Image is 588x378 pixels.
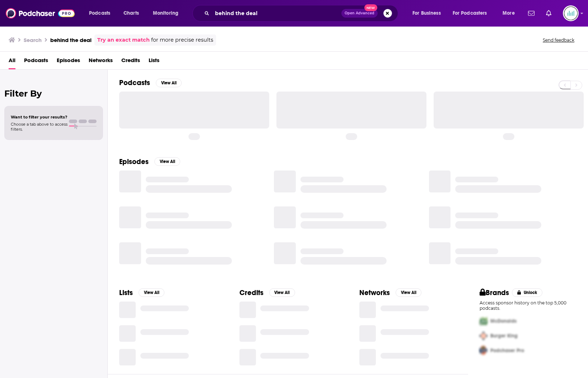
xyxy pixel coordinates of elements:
[503,8,515,18] span: More
[239,288,295,297] a: CreditsView All
[541,37,577,43] button: Send feedback
[119,157,180,166] a: EpisodesView All
[6,6,75,20] img: Podchaser - Follow, Share and Rate Podcasts
[57,55,80,69] a: Episodes
[477,328,490,343] img: Second Pro Logo
[453,8,487,18] span: For Podcasters
[490,318,517,324] span: McDonalds
[563,5,579,21] img: User Profile
[341,9,378,18] button: Open AdvancedNew
[239,288,263,297] h2: Credits
[490,347,524,354] span: Podchaser Pro
[149,55,159,69] a: Lists
[148,8,188,19] button: open menu
[24,55,48,69] a: Podcasts
[359,288,390,297] h2: Networks
[477,343,490,358] img: Third Pro Logo
[119,78,182,87] a: PodcastsView All
[119,157,149,166] h2: Episodes
[512,288,542,297] button: Unlock
[364,4,377,11] span: New
[97,36,150,44] a: Try an exact match
[563,5,579,21] button: Show profile menu
[563,5,579,21] span: Logged in as podglomerate
[359,288,421,297] a: NetworksView All
[89,55,113,69] a: Networks
[156,79,182,87] button: View All
[396,288,421,297] button: View All
[84,8,120,19] button: open menu
[525,7,537,19] a: Show notifications dropdown
[11,122,67,132] span: Choose a tab above to access filters.
[119,8,143,19] a: Charts
[119,288,133,297] h2: Lists
[9,55,15,69] a: All
[543,7,554,19] a: Show notifications dropdown
[477,314,490,328] img: First Pro Logo
[498,8,524,19] button: open menu
[139,288,164,297] button: View All
[119,78,150,87] h2: Podcasts
[407,8,450,19] button: open menu
[121,55,140,69] a: Credits
[412,8,441,18] span: For Business
[448,8,498,19] button: open menu
[212,8,341,19] input: Search podcasts, credits, & more...
[11,115,67,120] span: Want to filter your results?
[4,88,103,99] h2: Filter By
[480,300,577,311] p: Access sponsor history on the top 5,000 podcasts.
[480,288,509,297] h2: Brands
[24,37,42,43] h3: Search
[345,11,374,15] span: Open Advanced
[50,37,92,43] h3: behind the deal
[123,8,139,18] span: Charts
[199,5,405,22] div: Search podcasts, credits, & more...
[151,36,213,44] span: for more precise results
[153,8,178,18] span: Monitoring
[154,157,180,166] button: View All
[89,8,110,18] span: Podcasts
[269,288,295,297] button: View All
[119,288,164,297] a: ListsView All
[490,333,518,339] span: Burger King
